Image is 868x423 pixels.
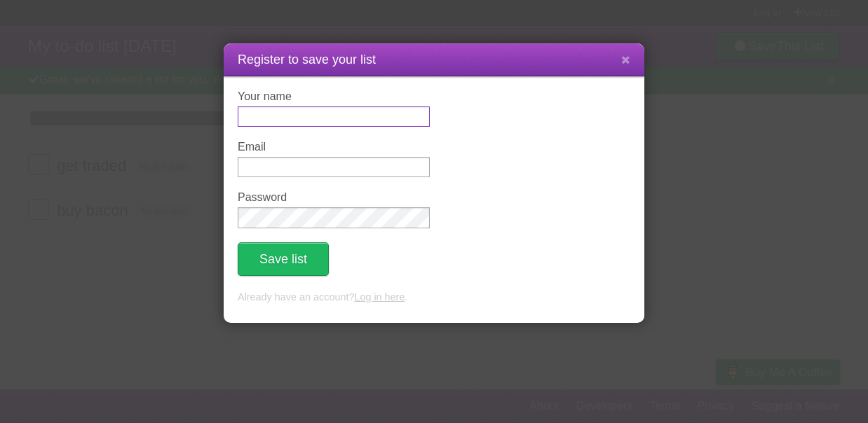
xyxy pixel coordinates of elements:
p: Already have an account? . [238,290,630,305]
label: Email [238,141,430,153]
label: Your name [238,90,430,103]
button: Save list [238,242,329,276]
h1: Register to save your list [238,50,630,69]
label: Password [238,191,430,204]
a: Log in here [354,291,405,303]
